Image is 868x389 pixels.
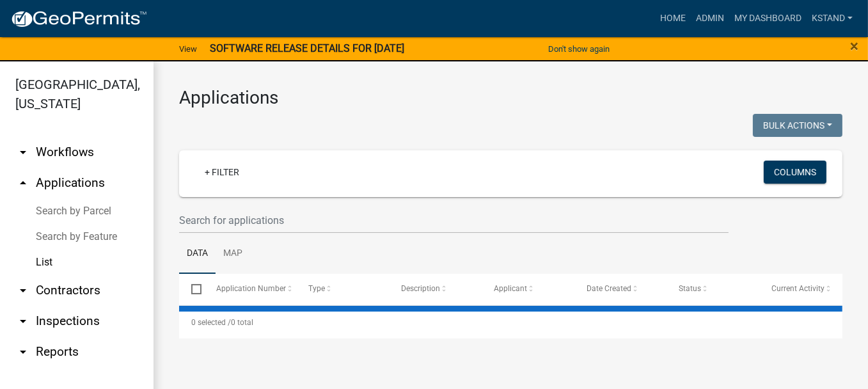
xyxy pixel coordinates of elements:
[216,284,286,293] span: Application Number
[494,284,527,293] span: Applicant
[482,274,574,305] datatable-header-cell: Applicant
[15,175,31,191] i: arrow_drop_up
[15,314,31,329] i: arrow_drop_down
[179,274,203,305] datatable-header-cell: Select
[401,284,440,293] span: Description
[179,306,842,338] div: 0 total
[296,274,389,305] datatable-header-cell: Type
[308,284,325,293] span: Type
[679,284,702,293] span: Status
[574,274,667,305] datatable-header-cell: Date Created
[203,274,296,305] datatable-header-cell: Application Number
[191,318,231,327] span: 0 selected /
[174,38,202,60] a: View
[691,6,729,31] a: Admin
[179,207,729,234] input: Search for applications
[216,234,250,274] a: Map
[771,284,825,293] span: Current Activity
[729,6,807,31] a: My Dashboard
[807,6,858,31] a: kstand
[667,274,759,305] datatable-header-cell: Status
[587,284,631,293] span: Date Created
[15,283,31,298] i: arrow_drop_down
[655,6,691,31] a: Home
[850,37,858,55] span: ×
[753,114,842,137] button: Bulk Actions
[850,38,858,54] button: Close
[179,87,842,109] h3: Applications
[15,145,31,160] i: arrow_drop_down
[759,274,852,305] datatable-header-cell: Current Activity
[179,234,216,274] a: Data
[389,274,482,305] datatable-header-cell: Description
[543,38,615,60] button: Don't show again
[194,161,249,184] a: + Filter
[764,161,826,184] button: Columns
[15,344,31,360] i: arrow_drop_down
[210,42,404,54] strong: SOFTWARE RELEASE DETAILS FOR [DATE]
